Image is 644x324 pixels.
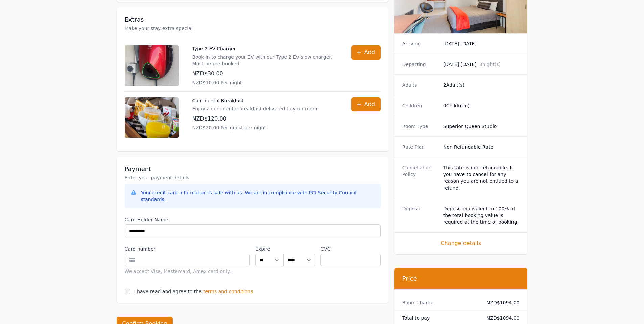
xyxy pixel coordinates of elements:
[443,144,520,150] dd: Non Refundable Rate
[484,299,520,306] dd: NZD$1094.00
[125,216,381,223] label: Card Holder Name
[125,174,381,181] p: Enter your payment details
[203,288,253,295] span: terms and conditions
[125,165,381,173] h3: Payment
[443,164,520,191] div: This rate is non-refundable. If you have to cancel for any reason you are not entitled to a refund.
[125,25,381,32] p: Make your stay extra special
[192,115,319,123] p: NZD$120.00
[402,315,479,321] dt: Total to pay
[192,124,319,131] p: NZD$20.00 Per guest per night
[443,40,520,47] dd: [DATE] [DATE]
[402,205,438,225] dt: Deposit
[192,97,319,104] p: Continental Breakfast
[283,245,315,252] label: .
[125,268,250,275] div: We accept Visa, Mastercard, Amex card only.
[134,289,202,294] label: I have read and agree to the
[125,97,179,138] img: Continental Breakfast
[443,102,520,109] dd: 0 Child(ren)
[192,53,338,67] p: Book in to charge your EV with our Type 2 EV slow charger. Must be pre-booked.
[192,45,338,52] p: Type 2 EV Charger
[402,40,438,47] dt: Arriving
[192,105,319,112] p: Enjoy a continental breakfast delivered to your room.
[402,275,520,283] h3: Price
[192,79,338,86] p: NZD$10.00 Per night
[402,102,438,109] dt: Children
[402,123,438,130] dt: Room Type
[192,70,338,78] p: NZD$30.00
[443,61,520,68] dd: [DATE] [DATE]
[125,245,250,252] label: Card number
[402,82,438,88] dt: Adults
[402,61,438,68] dt: Departing
[141,189,375,203] div: Your credit card information is safe with us. We are in compliance with PCI Security Council stan...
[351,97,381,111] button: Add
[320,245,380,252] label: CVC
[402,144,438,150] dt: Rate Plan
[443,205,520,225] dd: Deposit equivalent to 100% of the total booking value is required at the time of booking.
[443,123,520,130] dd: Superior Queen Studio
[402,299,479,306] dt: Room charge
[125,16,381,24] h3: Extras
[125,45,179,86] img: Type 2 EV Charger
[255,245,283,252] label: Expire
[364,48,375,57] span: Add
[402,239,520,247] span: Change details
[443,82,520,88] dd: 2 Adult(s)
[484,315,520,321] dd: NZD$1094.00
[364,100,375,108] span: Add
[402,164,438,191] dt: Cancellation Policy
[351,45,381,60] button: Add
[479,62,501,67] span: 3 night(s)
